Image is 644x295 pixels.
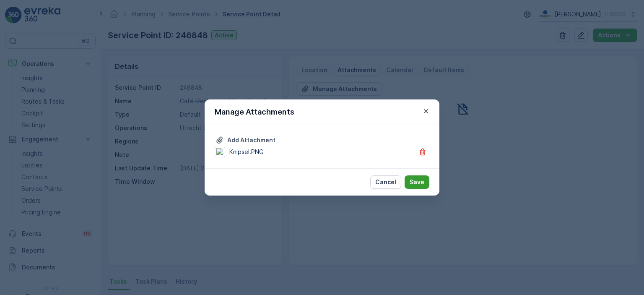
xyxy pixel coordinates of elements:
[216,148,224,156] img: Media Preview
[410,178,424,186] p: Save
[227,136,275,144] p: Add Attachment
[215,135,276,145] button: Upload File
[405,175,429,189] button: Save
[215,106,294,118] p: Manage Attachments
[375,178,396,186] p: Cancel
[370,175,401,189] button: Cancel
[229,148,264,156] p: Knipsel.PNG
